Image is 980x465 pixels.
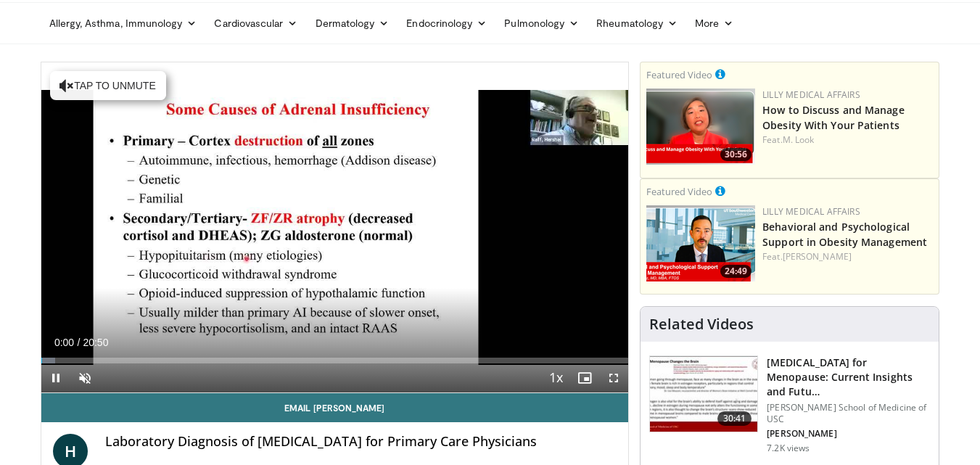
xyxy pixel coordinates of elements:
[41,363,70,392] button: Pause
[54,337,74,348] span: 0:00
[105,434,617,450] h4: Laboratory Diagnosis of [MEDICAL_DATA] for Primary Care Physicians
[41,393,629,422] a: Email [PERSON_NAME]
[307,9,398,38] a: Dermatology
[41,9,206,38] a: Allergy, Asthma, Immunology
[41,358,629,363] div: Progress Bar
[83,337,108,348] span: 20:50
[646,205,755,281] img: ba3304f6-7838-4e41-9c0f-2e31ebde6754.png.150x105_q85_crop-smart_upscale.png
[762,89,860,101] a: Lilly Medical Affairs
[646,205,755,281] a: 24:49
[398,9,495,38] a: Endocrinology
[767,355,930,399] h3: [MEDICAL_DATA] for Menopause: Current Insights and Futu…
[205,9,306,38] a: Cardiovascular
[646,89,755,165] a: 30:56
[762,103,905,132] a: How to Discuss and Manage Obesity With Your Patients
[762,250,933,263] div: Feat.
[646,89,755,165] img: c98a6a29-1ea0-4bd5-8cf5-4d1e188984a7.png.150x105_q85_crop-smart_upscale.png
[649,355,930,454] a: 30:41 [MEDICAL_DATA] for Menopause: Current Insights and Futu… [PERSON_NAME] School of Medicine o...
[588,9,686,38] a: Rheumatology
[599,363,628,392] button: Fullscreen
[720,148,752,161] span: 30:56
[762,205,860,218] a: Lilly Medical Affairs
[767,428,930,440] p: [PERSON_NAME]
[767,402,930,425] p: [PERSON_NAME] School of Medicine of USC
[762,133,933,147] div: Feat.
[41,62,629,393] video-js: Video Player
[650,356,757,432] img: 47271b8a-94f4-49c8-b914-2a3d3af03a9e.150x105_q85_crop-smart_upscale.jpg
[541,363,570,392] button: Playback Rate
[78,337,81,348] span: /
[495,9,588,38] a: Pulmonology
[720,265,752,278] span: 24:49
[649,316,754,333] h4: Related Videos
[717,411,752,426] span: 30:41
[70,363,99,392] button: Unmute
[783,133,815,146] a: M. Look
[646,68,712,81] small: Featured Video
[783,250,852,263] a: [PERSON_NAME]
[686,9,742,38] a: More
[767,443,810,454] p: 7.2K views
[646,185,712,198] small: Featured Video
[50,71,166,100] button: Tap to unmute
[570,363,599,392] button: Enable picture-in-picture mode
[762,220,927,249] a: Behavioral and Psychological Support in Obesity Management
